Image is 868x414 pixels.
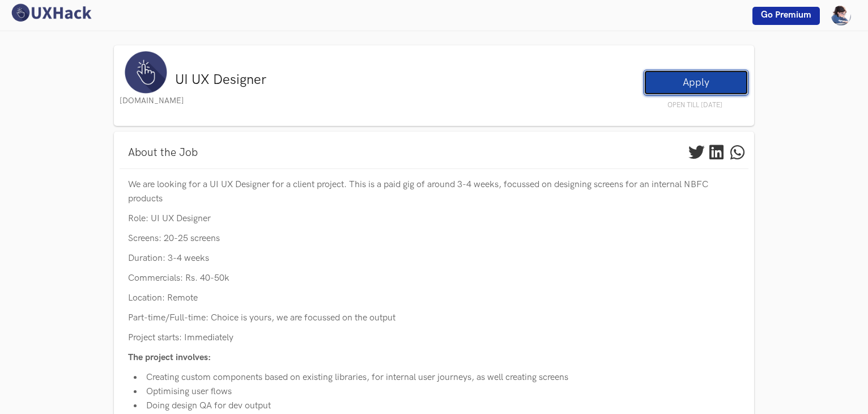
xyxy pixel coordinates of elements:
[134,370,740,385] li: Creating custom components based on existing libraries, for internal user journeys, as well creat...
[831,6,851,26] img: Your profile pic
[120,96,184,105] a: [DOMAIN_NAME]
[128,311,740,325] p: Part-time/Full-time: Choice is yours, we are focussed on the output
[644,100,746,111] span: OPEN TILL [DATE]
[128,352,211,363] span: The project involves:
[120,143,206,163] a: About the Job
[175,72,484,87] h3: UI UX Designer
[761,10,811,20] span: Go Premium
[128,231,740,246] p: Screens: 20-25 screens
[134,399,740,413] li: Doing design QA for dev output
[128,212,740,226] p: Role: UI UX Designer
[128,331,740,345] p: Project starts: Immediately
[644,70,748,95] a: Apply
[128,251,740,265] p: Duration: 3-4 weeks
[134,385,740,399] li: Optimising user flows
[8,3,93,23] img: UXHack logo
[752,7,820,25] a: Go Premium
[128,291,740,305] p: Location: Remote
[128,271,740,285] p: Commercials: Rs. 40-50k
[128,178,740,206] p: We are looking for a UI UX Designer for a client project. This is a paid gig of around 3-4 weeks,...
[125,51,167,94] img: UXHack logo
